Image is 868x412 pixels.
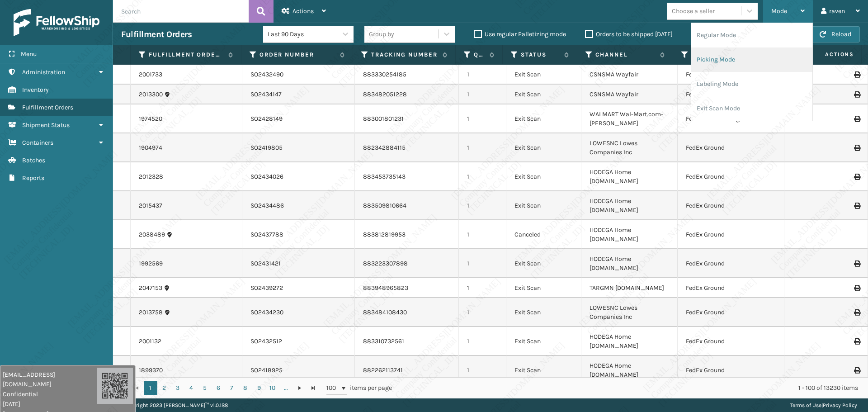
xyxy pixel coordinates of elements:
label: Channel [595,51,656,59]
div: 1 - 100 of 13230 items [405,384,858,393]
td: SO2434230 [242,298,355,327]
a: 1 [144,381,157,395]
td: 1 [459,278,506,298]
td: SO2434147 [242,85,355,104]
td: HODEGA Home [DOMAIN_NAME] [581,162,678,191]
td: SO2431421 [242,249,355,278]
td: SO2419805 [242,133,355,162]
a: 7 [225,381,239,395]
td: FedEx Ground [678,162,784,191]
td: FedEx Ground [678,249,784,278]
td: FedEx Ground [678,327,784,356]
span: Batches [22,156,45,164]
td: HODEGA Home [DOMAIN_NAME] [581,191,678,220]
i: Print Label [854,145,859,151]
span: Menu [21,50,37,58]
td: HODEGA Home [DOMAIN_NAME] [581,327,678,356]
label: Status [521,51,560,59]
label: Quantity [474,51,485,59]
td: SO2437788 [242,220,355,249]
label: Tracking Number [371,51,439,59]
td: TARGMN [DOMAIN_NAME] [581,278,678,298]
a: 1904974 [139,143,162,152]
td: Exit Scan [506,104,582,133]
td: 1 [459,327,506,356]
a: 2013758 [139,308,163,317]
td: SO2434486 [242,191,355,220]
a: 882342884115 [363,144,406,152]
a: 2015437 [139,201,162,210]
td: Canceled [506,220,582,249]
div: | [790,398,857,412]
td: Exit Scan [506,65,582,85]
td: Exit Scan [506,162,582,191]
a: Privacy Policy [823,402,857,408]
td: HODEGA Home [DOMAIN_NAME] [581,356,678,385]
h3: Fulfillment Orders [121,29,192,40]
i: Print Label [854,174,859,180]
li: Exit Scan Mode [691,96,812,121]
td: SO2434026 [242,162,355,191]
span: Actions [781,47,859,62]
a: 8 [239,381,252,395]
i: Print Label [854,285,859,291]
a: 883001801231 [363,115,404,123]
span: Inventory [22,86,49,94]
td: Exit Scan [506,278,582,298]
td: Exit Scan [506,191,582,220]
i: Print Label [854,203,859,209]
a: Terms of Use [790,402,821,408]
p: Copyright 2023 [PERSON_NAME]™ v 1.0.188 [124,398,228,412]
a: ... [279,381,293,395]
i: Print Label [854,260,859,267]
td: FedEx Ground [678,278,784,298]
td: CSNSMA Wayfair [581,85,678,104]
label: Use regular Palletizing mode [474,30,566,38]
td: FedEx Ground [678,191,784,220]
td: CSNSMA Wayfair [581,65,678,85]
a: Go to the next page [293,381,307,395]
td: 1 [459,162,506,191]
td: SO2418925 [242,356,355,385]
a: 2013300 [139,90,163,99]
span: Administration [22,68,65,76]
td: Exit Scan [506,85,582,104]
span: Go to the next page [296,384,303,392]
a: 1899370 [139,366,163,375]
a: 883223307898 [363,260,408,267]
td: 1 [459,356,506,385]
label: Order Number [259,51,335,59]
td: 1 [459,298,506,327]
a: 9 [252,381,266,395]
div: Last 90 Days [268,29,338,39]
a: 3 [171,381,184,395]
td: FedEx 2Day [678,85,784,104]
span: Shipment Status [22,121,70,129]
span: Actions [292,7,314,15]
td: Exit Scan [506,327,582,356]
label: Fulfillment Order Id [149,51,224,59]
a: Go to the last page [307,381,320,395]
li: Labeling Mode [691,72,812,96]
td: FedEx 2Day [678,65,784,85]
a: 4 [184,381,198,395]
a: 10 [266,381,279,395]
td: LOWESNC Lowes Companies Inc [581,298,678,327]
td: 1 [459,191,506,220]
i: Print Label [854,309,859,316]
td: Exit Scan [506,298,582,327]
td: FedEx First Overnight [678,104,784,133]
td: FedEx Ground [678,298,784,327]
a: 1992569 [139,259,163,268]
td: LOWESNC Lowes Companies Inc [581,133,678,162]
span: [EMAIL_ADDRESS][DOMAIN_NAME] [3,370,97,389]
label: Orders to be shipped [DATE] [585,30,673,38]
i: Print Label [854,338,859,345]
i: Print Label [854,367,859,374]
td: 1 [459,65,506,85]
td: Exit Scan [506,356,582,385]
img: logo [14,9,99,36]
a: 2 [157,381,171,395]
li: Regular Mode [691,23,812,47]
button: Reload [811,26,860,43]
